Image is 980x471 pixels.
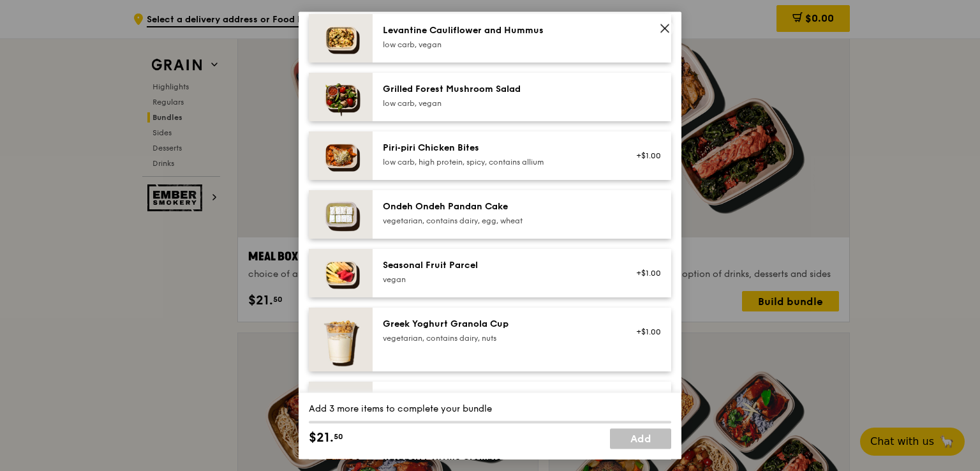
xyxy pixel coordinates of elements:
div: vegan [383,274,612,285]
div: vegetarian, contains dairy, egg, wheat [383,216,612,226]
div: low carb, vegan [383,40,612,50]
div: vegetarian, contains dairy, nuts [383,333,612,343]
img: daily_normal_Seasonal_Fruit_Parcel__Horizontal_.jpg [309,249,373,297]
img: daily_normal_Ondeh_Ondeh_Pandan_Cake-HORZ.jpg [309,190,373,239]
div: Levantine Cauliflower and Hummus [383,24,612,37]
div: Greek Yoghurt Granola Cup [383,318,612,331]
div: Seasonal Fruit Parcel [383,259,612,272]
span: $21. [309,429,334,448]
div: Add 3 more items to complete your bundle [309,403,671,416]
div: low carb, vegan [383,98,612,108]
div: +$1.00 [627,268,661,278]
div: Matcha White Chocolate Croissants [383,392,612,405]
div: Grilled Forest Mushroom Salad [383,83,612,96]
div: +$1.00 [627,151,661,161]
div: +$1.00 [627,327,661,337]
img: daily_normal_Matcha_White_Chocolate_Croissants-HORZ.jpg [309,382,373,430]
div: low carb, high protein, spicy, contains allium [383,157,612,167]
img: daily_normal_Greek_Yoghurt_Granola_Cup.jpeg [309,308,373,371]
div: Piri‑piri Chicken Bites [383,142,612,154]
div: Ondeh Ondeh Pandan Cake [383,200,612,213]
span: 50 [334,432,343,442]
img: daily_normal_Grilled-Forest-Mushroom-Salad-HORZ.jpg [309,73,373,121]
img: daily_normal_Piri-Piri-Chicken-Bites-HORZ.jpg [309,131,373,180]
a: Add [610,429,671,449]
img: daily_normal_Levantine_Cauliflower_and_Hummus__Horizontal_.jpg [309,14,373,63]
